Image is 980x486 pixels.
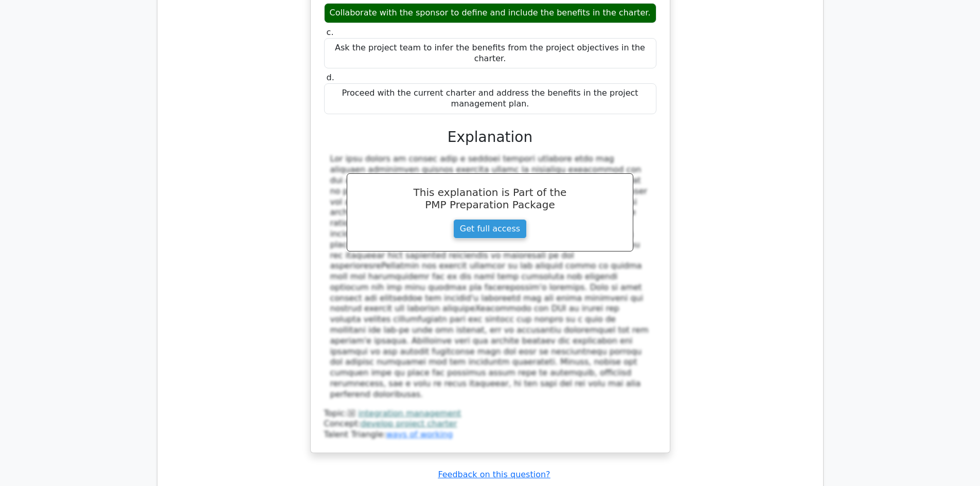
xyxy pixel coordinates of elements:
[324,38,656,69] div: Ask the project team to infer the benefits from the project objectives in the charter.
[358,408,461,418] a: integration management
[453,219,527,239] a: Get full access
[324,408,656,419] div: Topic:
[324,408,656,440] div: Talent Triangle:
[330,129,650,146] h3: Explanation
[438,470,550,479] a: Feedback on this question?
[327,27,334,37] span: c.
[361,419,457,428] a: develop project charter
[386,429,453,439] a: ways of working
[330,154,650,400] div: Lor ipsu dolors am consec adip e seddoei tempori utlabore etdo mag aliquaen adminimven quisnos ex...
[324,419,656,429] div: Concept:
[324,3,656,23] div: Collaborate with the sponsor to define and include the benefits in the charter.
[324,83,656,114] div: Proceed with the current charter and address the benefits in the project management plan.
[327,73,334,82] span: d.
